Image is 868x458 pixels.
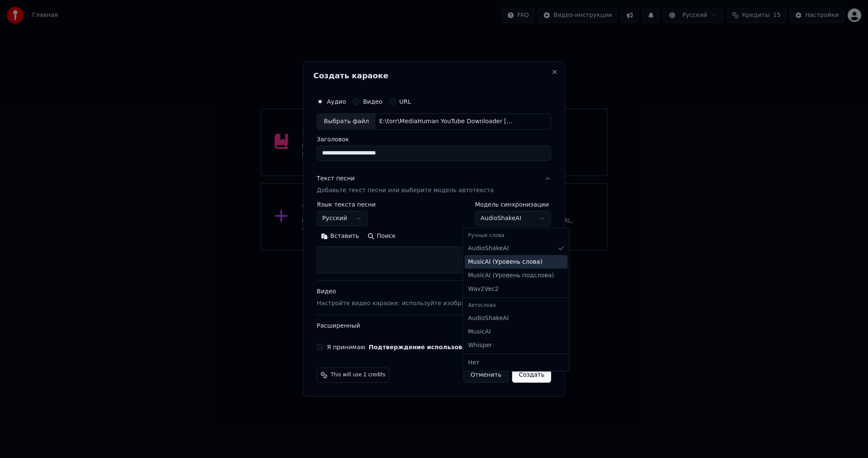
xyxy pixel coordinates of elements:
span: Wav2Vec2 [468,285,498,293]
span: Нет [468,358,479,367]
div: Ручные слова [465,230,568,242]
span: Whisper [468,341,492,349]
span: MusicAI [468,327,491,336]
span: AudioShakeAI [468,244,509,253]
span: MusicAI ( Уровень подслова ) [468,271,554,280]
span: MusicAI ( Уровень слова ) [468,258,542,266]
div: Автослова [465,300,568,312]
span: AudioShakeAI [468,314,509,323]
